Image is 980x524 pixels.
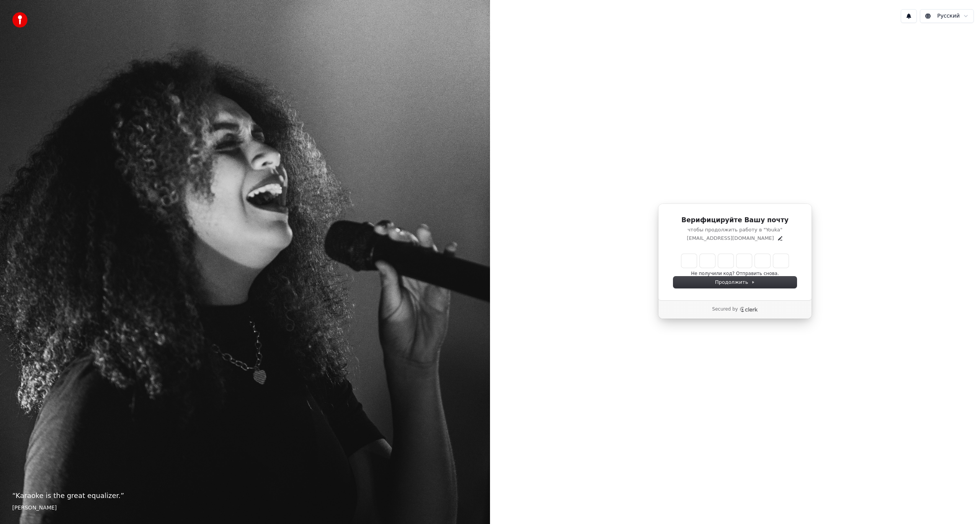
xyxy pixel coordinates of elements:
[681,254,804,268] input: Enter verification code
[777,235,783,241] button: Edit
[691,271,779,277] button: Не получили код? Отправить снова.
[673,277,797,288] button: Продолжить
[687,235,774,242] p: [EMAIL_ADDRESS][DOMAIN_NAME]
[673,226,797,233] p: чтобы продолжить работу в "Youka"
[715,279,755,286] span: Продолжить
[12,12,28,28] img: youka
[12,490,478,501] p: “ Karaoke is the great equalizer. ”
[712,306,738,312] p: Secured by
[673,216,797,225] h1: Верифицируйте Вашу почту
[12,504,478,512] footer: [PERSON_NAME]
[740,307,758,312] a: Clerk logo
